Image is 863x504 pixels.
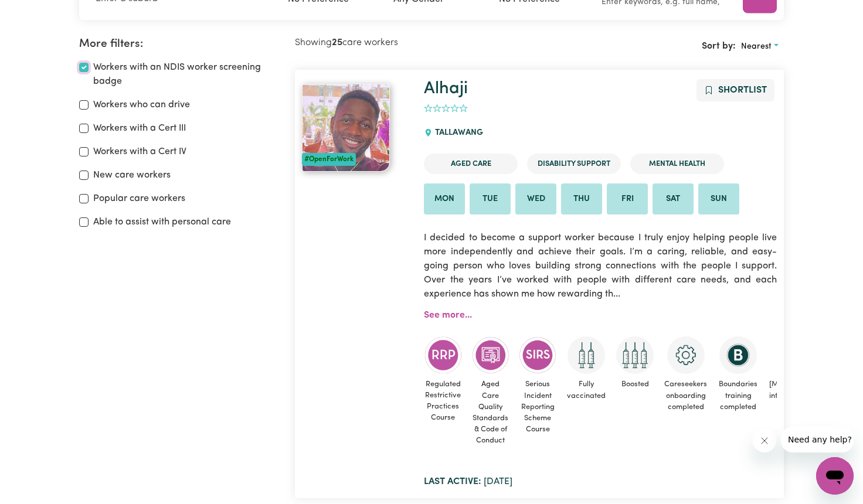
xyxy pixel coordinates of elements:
label: Workers who can drive [93,98,190,112]
img: Care and support worker has received 2 doses of COVID-19 vaccine [568,336,605,374]
label: Workers with a Cert IV [93,145,186,159]
a: See more... [424,311,472,320]
p: I decided to become a support worker because I truly enjoy helping people live more independently... [424,224,777,308]
span: Careseekers onboarding completed [663,374,708,417]
li: Available on Sun [698,183,739,215]
img: CS Academy: Aged Care Quality Standards & Code of Conduct course completed [472,336,509,374]
div: #OpenForWork [302,153,356,166]
img: Care and support worker has received booster dose of COVID-19 vaccination [616,336,654,374]
label: Popular care workers [93,192,185,206]
img: CS Academy: Boundaries in care and support work course completed [719,336,757,374]
span: Boundaries training completed [718,374,759,417]
label: Workers with an NDIS worker screening badge [93,60,281,88]
span: Fully vaccinated [566,374,607,406]
span: Serious Incident Reporting Scheme Course [519,374,556,440]
img: CS Academy: Regulated Restrictive Practices course completed [424,336,462,373]
li: Available on Mon [424,183,465,215]
iframe: Button to launch messaging window [816,457,854,495]
li: Disability Support [527,154,621,174]
img: CS Academy: Careseekers Onboarding course completed [667,336,705,374]
h2: Showing care workers [295,38,539,49]
img: CS Academy: Serious Incident Reporting Scheme course completed [519,336,556,374]
li: Available on Sat [653,183,694,215]
a: Alhaji [424,80,468,97]
span: [MEDICAL_DATA] infection control training [768,374,824,417]
b: 25 [332,38,342,47]
span: [DATE] [424,477,512,486]
div: TALLAWANG [424,117,490,149]
a: Alhaji #OpenForWork [302,84,410,172]
span: Boosted [616,374,654,394]
li: Available on Wed [515,183,556,215]
li: Aged Care [424,154,518,174]
li: Available on Thu [561,183,602,215]
label: Workers with a Cert III [93,121,186,135]
li: Available on Fri [607,183,648,215]
span: Regulated Restrictive Practices Course [424,374,462,428]
iframe: Close message [753,429,776,452]
span: Nearest [741,42,772,51]
iframe: Message from company [781,427,854,452]
li: Available on Tue [470,183,511,215]
span: Shortlist [718,86,767,95]
span: Aged Care Quality Standards & Code of Conduct [471,374,509,451]
b: Last active: [424,477,481,486]
button: Add to shortlist [696,79,774,101]
button: Sort search results [736,38,784,56]
label: New care workers [93,168,171,182]
label: Able to assist with personal care [93,215,231,229]
div: add rating by typing an integer from 0 to 5 or pressing arrow keys [424,102,468,115]
h2: More filters: [79,38,281,51]
img: View Alhaji 's profile [302,84,390,172]
li: Mental Health [630,154,724,174]
span: Sort by: [702,42,736,51]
